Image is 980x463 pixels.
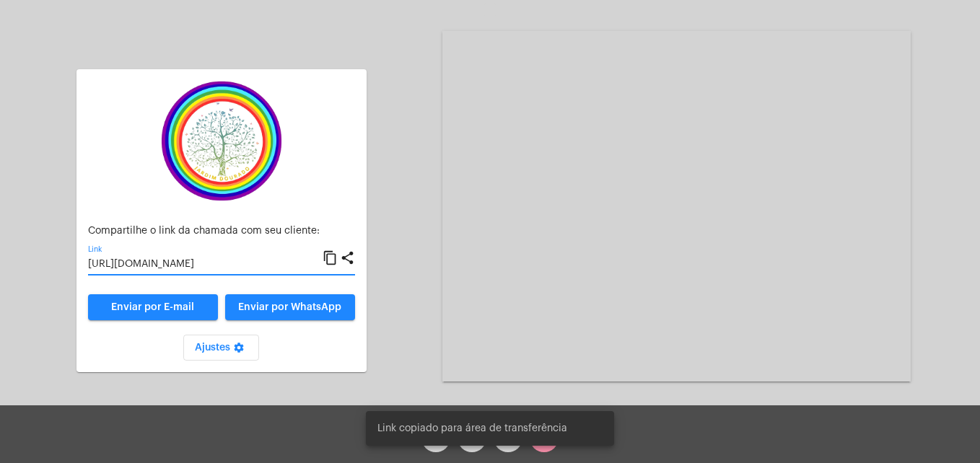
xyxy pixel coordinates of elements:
span: Ajustes [195,343,248,353]
button: Enviar por WhatsApp [225,294,355,320]
button: Ajustes [183,335,259,361]
mat-icon: settings [230,342,248,359]
span: Link copiado para área de transferência [377,421,567,436]
img: c337f8d0-2252-6d55-8527-ab50248c0d14.png [149,81,294,201]
a: Enviar por E-mail [88,294,218,320]
span: Enviar por E-mail [111,302,194,312]
mat-icon: share [340,250,355,267]
p: Compartilhe o link da chamada com seu cliente: [88,226,355,237]
span: Enviar por WhatsApp [238,302,341,312]
mat-icon: content_copy [323,250,338,267]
